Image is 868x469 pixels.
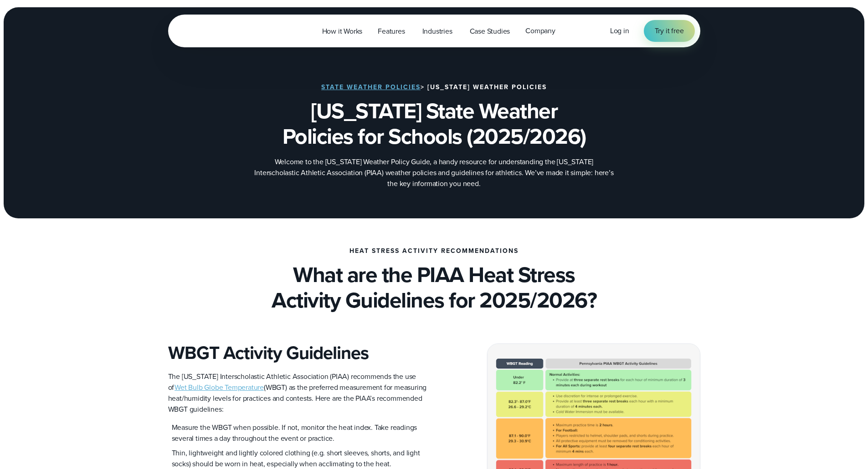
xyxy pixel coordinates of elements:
[321,84,547,91] h3: > [US_STATE] Weather Policies
[321,82,421,92] a: State Weather Policies
[470,26,510,37] span: Case Studies
[644,20,695,42] a: Try it free
[422,26,452,37] span: Industries
[378,26,405,37] span: Features
[172,422,427,444] p: Measure the WBGT when possible. If not, monitor the heat index. Take readings several times a day...
[168,371,427,414] span: The [US_STATE] Interscholastic Athletic Association (PIAA) recommends the use of (WBGT) as the pr...
[525,25,555,36] span: Company
[168,262,700,313] h2: What are the PIAA Heat Stress Activity Guidelines for 2025/2026?
[214,98,655,149] h1: [US_STATE] State Weather Policies for Schools (2025/2026)
[252,156,616,189] p: Welcome to the [US_STATE] Weather Policy Guide, a handy resource for understanding the [US_STATE]...
[655,25,684,36] span: Try it free
[314,22,370,40] a: How it Works
[349,247,519,255] h2: Heat Stress Activity Recommendations
[175,382,264,393] a: Wet Bulb Globe Temperature
[462,22,518,40] a: Case Studies
[610,25,629,36] a: Log in
[168,342,427,364] h3: WBGT Activity Guidelines
[322,26,363,37] span: How it Works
